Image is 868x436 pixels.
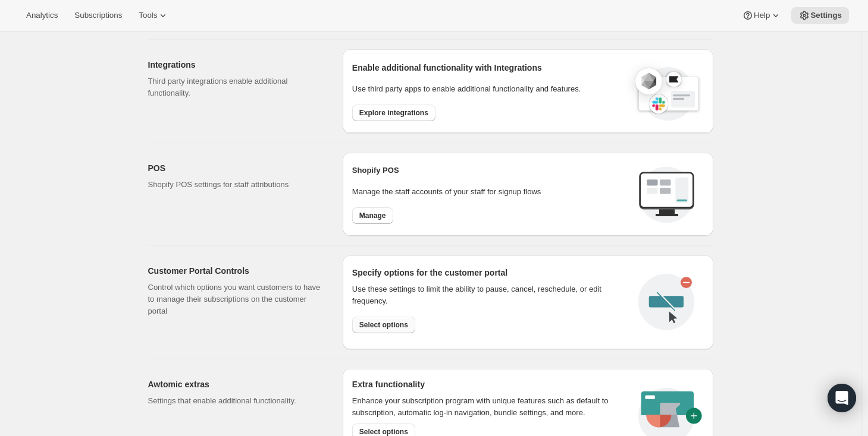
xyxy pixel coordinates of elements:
[352,283,629,307] div: Use these settings to limit the ability to pause, cancel, reschedule, or edit frequency.
[26,11,58,20] span: Analytics
[352,378,425,390] h2: Extra functionality
[810,11,842,20] span: Settings
[148,179,324,191] p: Shopify POS settings for staff attributions
[148,162,324,174] h2: POS
[67,7,129,24] button: Subscriptions
[359,108,428,118] span: Explore integrations
[352,186,629,198] p: Manage the staff accounts of your staff for signup flows
[352,207,393,224] button: Manage
[148,59,324,71] h2: Integrations
[148,265,324,277] h2: Customer Portal Controls
[148,395,324,407] p: Settings that enable additional functionality.
[352,165,629,176] h2: Shopify POS
[352,105,435,121] button: Explore integrations
[735,7,789,24] button: Help
[352,395,624,419] p: Enhance your subscription program with unique features such as default to subscription, automatic...
[139,11,157,20] span: Tools
[148,75,324,99] p: Third party integrations enable additional functionality.
[74,11,122,20] span: Subscriptions
[828,384,856,412] div: Open Intercom Messenger
[352,83,623,95] p: Use third party apps to enable additional functionality and features.
[352,62,623,74] h2: Enable additional functionality with Integrations
[352,267,629,279] h2: Specify options for the customer portal
[791,7,849,24] button: Settings
[754,11,770,20] span: Help
[148,378,324,390] h2: Awtomic extras
[131,7,176,24] button: Tools
[359,211,386,220] span: Manage
[359,320,408,330] span: Select options
[19,7,65,24] button: Analytics
[352,317,415,333] button: Select options
[148,282,324,317] p: Control which options you want customers to have to manage their subscriptions on the customer po...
